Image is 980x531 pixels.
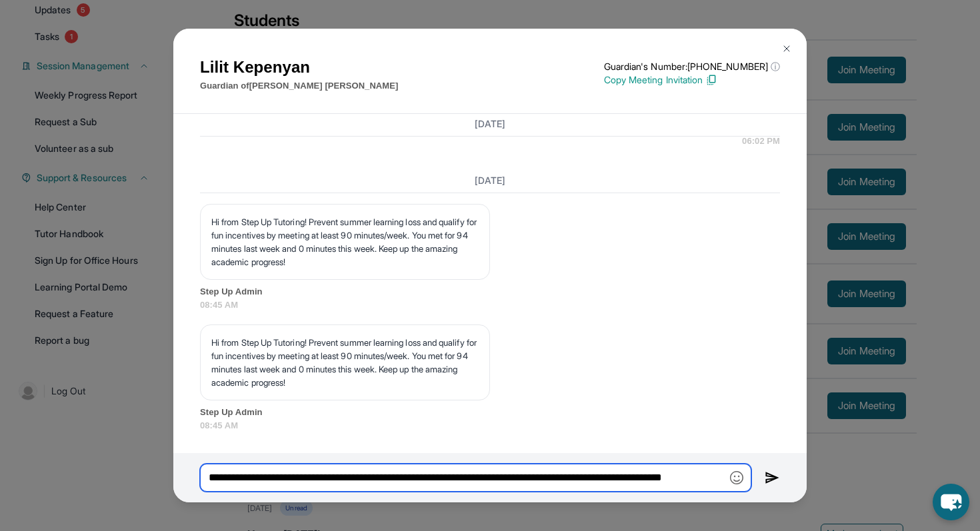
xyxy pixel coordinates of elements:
p: Copy Meeting Invitation [604,73,780,87]
h3: [DATE] [200,174,780,187]
h1: Lilit Kepenyan [200,55,398,79]
img: Copy Icon [705,74,717,86]
span: ⓘ [771,60,780,73]
span: 08:45 AM [200,298,780,312]
h3: [DATE] [200,117,780,131]
button: chat-button [933,484,969,520]
p: Guardian of [PERSON_NAME] [PERSON_NAME] [200,79,398,93]
p: Guardian's Number: [PHONE_NUMBER] [604,60,780,73]
p: Hi from Step Up Tutoring! Prevent summer learning loss and qualify for fun incentives by meeting ... [211,336,479,389]
span: 08:45 AM [200,419,780,432]
span: Step Up Admin [200,285,780,298]
p: Hi from Step Up Tutoring! Prevent summer learning loss and qualify for fun incentives by meeting ... [211,215,479,268]
img: Emoji [730,471,743,484]
img: Send icon [765,470,780,486]
span: Step Up Admin [200,406,780,419]
span: 06:02 PM [742,135,780,148]
img: Close Icon [781,43,792,54]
